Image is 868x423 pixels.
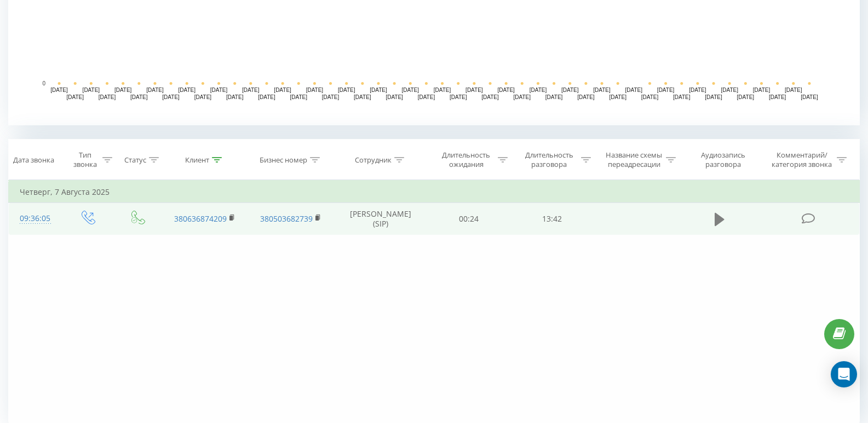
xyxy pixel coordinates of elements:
[20,208,51,229] div: 09:36:05
[520,150,578,169] div: Длительность разговора
[338,87,355,93] text: [DATE]
[402,87,419,93] text: [DATE]
[274,87,291,93] text: [DATE]
[386,94,403,100] text: [DATE]
[831,361,857,387] div: Open Intercom Messenger
[769,94,786,100] text: [DATE]
[514,94,531,100] text: [DATE]
[50,87,68,93] text: [DATE]
[437,150,495,169] div: Длительность ожидания
[427,203,510,235] td: 00:24
[641,94,659,100] text: [DATE]
[737,94,755,100] text: [DATE]
[174,213,227,224] a: 380636874209
[625,87,643,93] text: [DATE]
[13,155,54,165] div: Дата звонка
[146,87,164,93] text: [DATE]
[114,87,132,93] text: [DATE]
[124,155,146,165] div: Статус
[334,203,427,235] td: [PERSON_NAME] (SIP)
[785,87,802,93] text: [DATE]
[42,80,45,86] text: 0
[545,94,563,100] text: [DATE]
[577,94,595,100] text: [DATE]
[322,94,340,100] text: [DATE]
[673,94,691,100] text: [DATE]
[801,94,818,100] text: [DATE]
[258,94,275,100] text: [DATE]
[242,87,260,93] text: [DATE]
[418,94,435,100] text: [DATE]
[370,87,387,93] text: [DATE]
[689,87,706,93] text: [DATE]
[609,94,626,100] text: [DATE]
[130,94,148,100] text: [DATE]
[354,94,371,100] text: [DATE]
[162,94,180,100] text: [DATE]
[481,94,499,100] text: [DATE]
[705,94,722,100] text: [DATE]
[770,150,834,169] div: Комментарий/категория звонка
[561,87,579,93] text: [DATE]
[66,94,84,100] text: [DATE]
[194,94,212,100] text: [DATE]
[99,94,116,100] text: [DATE]
[355,155,392,165] div: Сотрудник
[450,94,467,100] text: [DATE]
[226,94,244,100] text: [DATE]
[290,94,308,100] text: [DATE]
[185,155,209,165] div: Клиент
[657,87,675,93] text: [DATE]
[306,87,324,93] text: [DATE]
[178,87,196,93] text: [DATE]
[721,87,738,93] text: [DATE]
[689,150,757,169] div: Аудиозапись разговора
[260,155,307,165] div: Бизнес номер
[753,87,771,93] text: [DATE]
[83,87,100,93] text: [DATE]
[530,87,547,93] text: [DATE]
[605,150,663,169] div: Название схемы переадресации
[465,87,483,93] text: [DATE]
[210,87,228,93] text: [DATE]
[260,213,313,224] a: 380503682739
[9,181,860,203] td: Четверг, 7 Августа 2025
[593,87,611,93] text: [DATE]
[71,150,99,169] div: Тип звонка
[497,87,515,93] text: [DATE]
[510,203,594,235] td: 13:42
[434,87,451,93] text: [DATE]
